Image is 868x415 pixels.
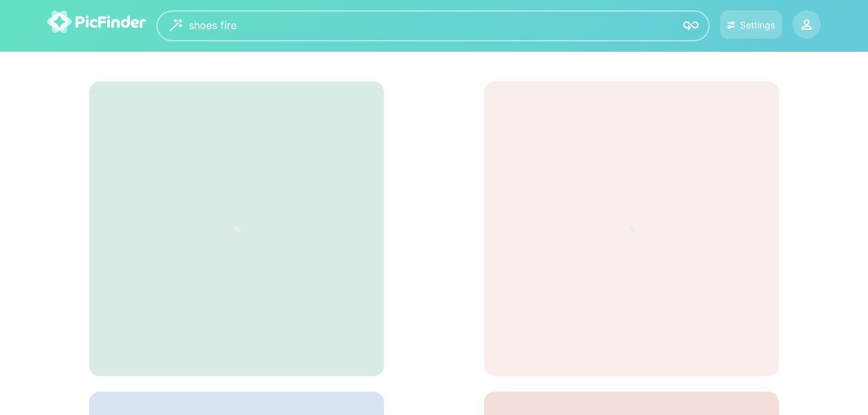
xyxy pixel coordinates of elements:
img: icon-search.svg [683,18,699,34]
img: wizard.svg [169,19,182,32]
img: icon-settings.svg [727,19,736,30]
button: Settings [720,10,782,39]
img: logo-picfinder-white-transparent.svg [47,10,146,33]
div: Settings [740,19,775,30]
